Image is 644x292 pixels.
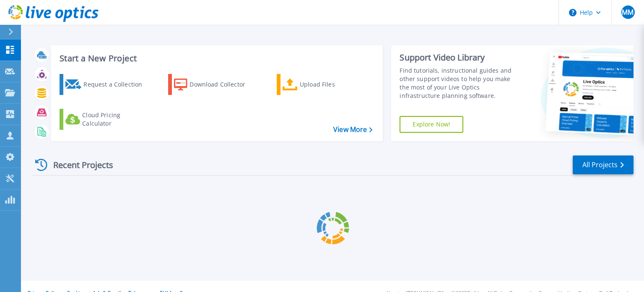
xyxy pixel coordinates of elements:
div: Support Video Library [400,52,521,63]
div: Recent Projects [32,155,125,175]
div: Find tutorials, instructional guides and other support videos to help you make the most of your L... [400,66,521,100]
a: Request a Collection [60,74,153,95]
div: Request a Collection [83,76,151,93]
span: MM [622,9,634,16]
a: Explore Now! [400,116,463,133]
h3: Start a New Project [60,54,372,63]
div: Download Collector [190,76,257,93]
a: Upload Files [277,74,370,95]
div: Cloud Pricing Calculator [82,111,149,128]
a: View More [333,126,372,134]
a: Cloud Pricing Calculator [60,109,153,130]
a: Download Collector [168,74,262,95]
div: Upload Files [300,76,367,93]
a: All Projects [573,155,634,174]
